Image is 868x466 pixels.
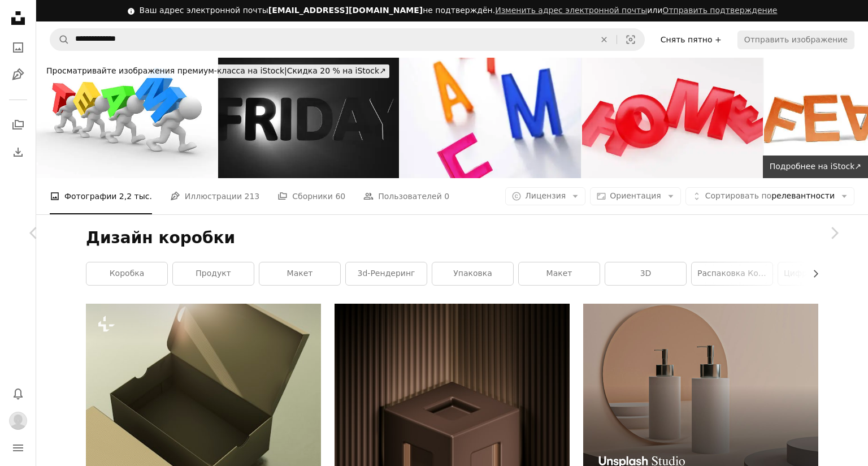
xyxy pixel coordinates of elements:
[778,262,859,285] a: цифровое изображение
[697,269,783,278] ya-tr-span: распаковка коробки
[453,269,492,278] ya-tr-span: упаковка
[7,36,29,59] a: Фото
[86,228,235,247] ya-tr-span: Дизайн коробки
[605,262,686,285] a: 3D
[292,190,333,202] ya-tr-span: Сборники
[358,269,415,278] ya-tr-span: 3d-рендеринг
[744,35,848,44] ya-tr-span: Отправить изображение
[7,63,29,86] a: Иллюстрации
[661,35,722,44] ya-tr-span: Снять пятно +
[763,156,868,178] a: Подробнее на iStock↗
[140,6,268,15] ya-tr-span: Ваш адрес электронной почты
[662,6,777,15] ya-tr-span: Отправить подтверждение
[592,29,617,50] button: Очистить
[505,187,585,205] button: Лицензия
[7,437,29,459] button: Меню
[379,66,386,75] ya-tr-span: ↗
[245,192,260,201] ya-tr-span: 213
[259,262,340,285] a: макет
[705,191,771,200] ya-tr-span: Сортировать по
[525,191,566,200] ya-tr-span: Лицензия
[86,392,321,403] a: Открытая коробка на столе
[432,262,513,285] a: упаковка
[277,178,345,214] a: Сборники 60
[335,446,570,456] a: коричневая коробка на полу у стены
[685,187,854,205] button: Сортировать порелевантности
[771,191,835,200] ya-tr-span: релевантности
[640,269,652,278] ya-tr-span: 3D
[7,141,29,163] a: История загрузок
[647,6,662,15] ya-tr-span: или
[170,178,259,214] a: Иллюстрации 213
[50,29,70,50] button: Поиск Unsplash
[590,187,681,205] button: Ориентация
[287,66,379,75] ya-tr-span: Скидка 20 % на iStock
[378,190,442,202] ya-tr-span: Пользователей
[423,6,495,15] ya-tr-span: не подтверждён.
[346,262,427,285] a: 3d-рендеринг
[582,58,763,178] img: Роскошная стеклянная красная надпись на сером подиуме, мягкий свет, гладкий фон, вид спереди, 3D-...
[770,162,855,171] ya-tr-span: Подробнее на iStock
[268,6,423,15] ya-tr-span: [EMAIL_ADDRESS][DOMAIN_NAME]
[36,58,396,85] a: Просматривайте изображения премиум-класса на iStock|Скидка 20 % на iStock↗
[110,269,145,278] ya-tr-span: коробка
[800,179,868,287] a: Далее
[284,66,287,75] ya-tr-span: |
[196,269,231,278] ya-tr-span: продукт
[50,28,645,51] form: Поиск визуальных элементов по всему сайту
[400,58,581,178] img: Алфавиты
[519,262,600,285] a: макет
[36,58,217,178] img: Командная работа
[9,412,27,430] img: Аватар пользователя ann ann
[737,31,854,49] button: Отправить изображение
[7,409,29,432] button: Профиль
[86,262,167,285] a: коробка
[185,190,242,202] ya-tr-span: Иллюстрации
[495,6,647,15] a: Изменить адрес электронной почты
[7,382,29,405] button: Уведомления
[444,192,449,201] ya-tr-span: 0
[173,262,254,285] a: продукт
[854,162,861,171] ya-tr-span: ↗
[363,178,449,214] a: Пользователей 0
[7,114,29,136] a: Коллекции
[46,66,284,75] ya-tr-span: Просматривайте изображения премиум-класса на iStock
[287,269,313,278] ya-tr-span: макет
[662,5,777,16] button: Отправить подтверждение
[335,192,345,201] ya-tr-span: 60
[692,262,772,285] a: распаковка коробки
[610,191,661,200] ya-tr-span: Ориентация
[617,29,644,50] button: Визуальный поиск
[654,31,728,49] a: Снять пятно +
[218,58,399,178] img: Абстрактная иллюстрация «Чёрная пятница». Текст в центре внимания.
[546,269,572,278] ya-tr-span: макет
